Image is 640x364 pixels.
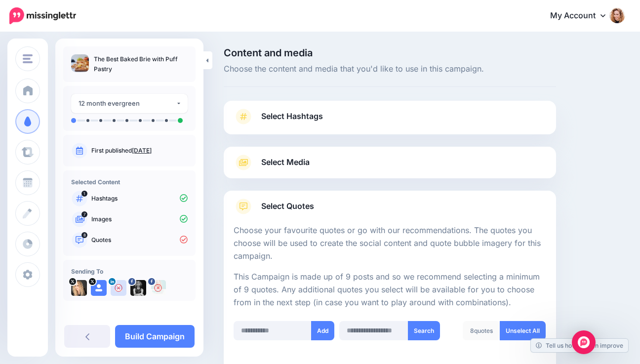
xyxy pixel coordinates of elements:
[71,178,188,186] h4: Selected Content
[91,146,188,155] p: First published
[500,321,546,340] a: Unselect All
[470,327,474,334] span: 8
[71,268,188,275] h4: Sending To
[81,191,87,197] span: 1
[261,110,323,123] span: Select Hashtags
[81,232,87,238] span: 8
[234,155,546,170] a: Select Media
[408,321,440,340] button: Search
[79,98,176,109] div: 12 month evergreen
[91,194,188,203] p: Hashtags
[71,54,89,72] img: ac66f7e703a685598606d220b6b1048f_thumb.jpg
[531,339,628,352] a: Tell us how we can improve
[234,109,546,134] a: Select Hashtags
[23,54,33,63] img: menu.png
[224,63,556,76] span: Choose the content and media that you'd like to use in this campaign.
[91,280,107,296] img: user_default_image.png
[234,224,546,263] p: Choose your favourite quotes or go with our recommendations. The quotes you choose will be used t...
[463,321,500,340] div: quotes
[91,215,188,224] p: Images
[150,280,166,296] img: 164360678_274091170792143_1461304129406663122_n-bsa154499.jpg
[224,48,556,58] span: Content and media
[261,200,314,213] span: Select Quotes
[130,280,146,296] img: 22554736_1844689962225205_3447992235711513804_n-bsa28615.jpg
[9,7,76,24] img: Missinglettr
[111,280,126,296] img: user_default_image.png
[91,236,188,244] p: Quotes
[572,330,596,354] div: Open Intercom Messenger
[94,54,188,74] p: The Best Baked Brie with Puff Pastry
[234,199,546,224] a: Select Quotes
[311,321,334,340] button: Add
[81,211,87,217] span: 7
[234,271,546,309] p: This Campaign is made up of 9 posts and so we recommend selecting a minimum of 9 quotes. Any addi...
[132,147,152,154] a: [DATE]
[261,156,310,169] span: Select Media
[71,94,188,113] button: 12 month evergreen
[540,4,625,28] a: My Account
[71,280,87,296] img: VkqFBHNp-19395.jpg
